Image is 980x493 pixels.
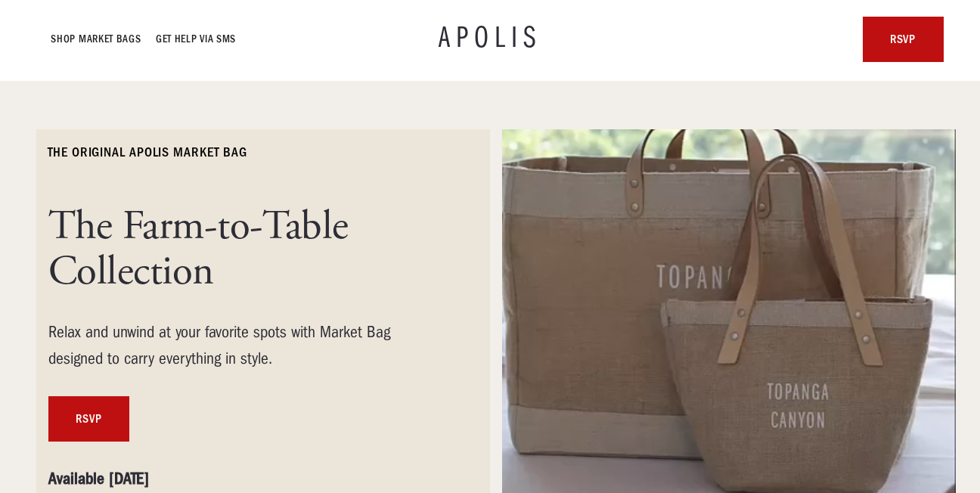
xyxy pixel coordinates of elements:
[157,30,237,48] a: GET HELP VIA SMS
[863,17,944,62] a: rsvp
[439,24,541,54] a: APOLIS
[51,30,141,48] a: Shop Market bags
[48,469,149,488] strong: Available [DATE]
[48,319,442,372] div: Relax and unwind at your favorite spots with Market Bag designed to carry everything in style.
[48,144,247,162] h6: The ORIGINAL Apolis market bag
[48,396,129,442] a: RSVP
[48,204,442,295] h1: The Farm-to-Table Collection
